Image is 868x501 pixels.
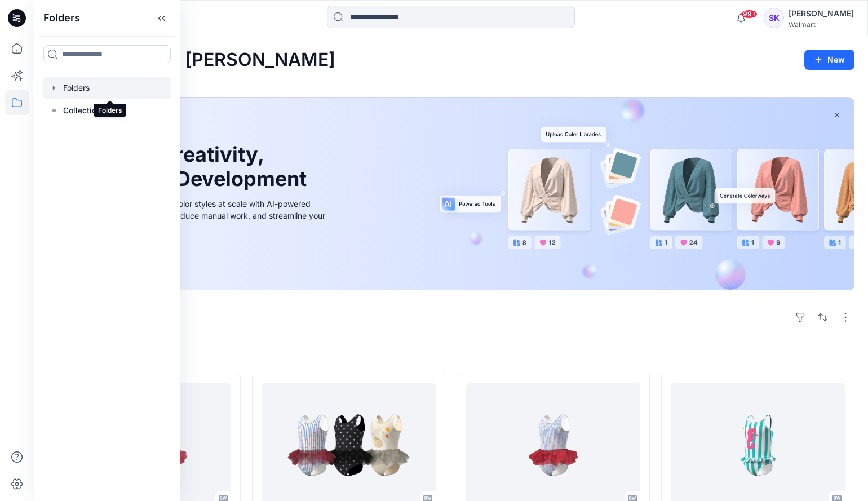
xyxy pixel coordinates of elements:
[63,104,105,117] p: Collections
[75,198,329,233] div: Explore ideas faster and recolor styles at scale with AI-powered tools that boost creativity, red...
[75,247,329,269] a: Discover more
[764,8,784,28] div: SK
[804,50,854,70] button: New
[47,349,854,362] h4: Styles
[47,50,335,70] h2: Welcome back, [PERSON_NAME]
[741,10,758,19] span: 99+
[789,7,854,20] div: [PERSON_NAME]
[75,143,312,191] h1: Unleash Creativity, Speed Up Development
[789,20,854,29] div: Walmart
